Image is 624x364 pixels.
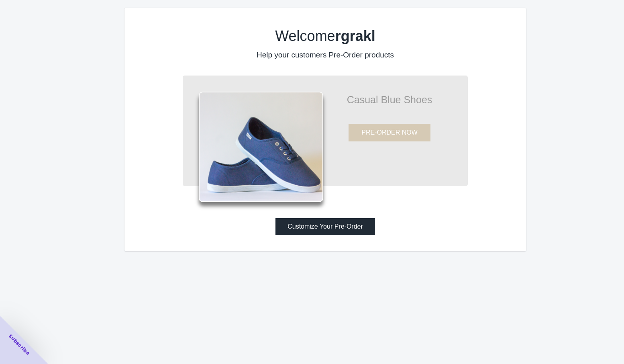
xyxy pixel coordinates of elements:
[335,28,375,44] b: rgrakl
[323,96,456,104] p: Casual Blue Shoes
[349,124,430,141] button: PRE-ORDER NOW
[257,51,394,59] label: Help your customers Pre-Order products
[275,28,375,44] label: Welcome
[275,218,375,235] button: Customize Your Pre-Order
[7,333,31,357] span: Subscribe
[199,92,323,202] img: shoes.png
